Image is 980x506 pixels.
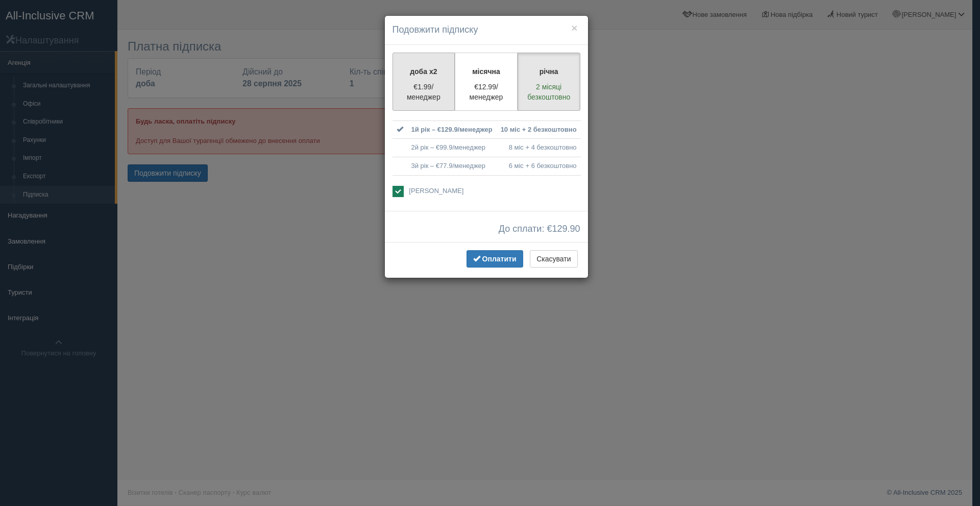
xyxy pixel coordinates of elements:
[482,255,517,263] span: Оплатити
[497,157,581,175] td: 6 міс + 6 безкоштовно
[497,121,581,139] td: 10 міс + 2 безкоштовно
[499,224,580,234] span: До сплати: €
[530,250,577,268] button: Скасувати
[524,82,574,102] p: 2 місяці безкоштовно
[407,157,497,175] td: 3й рік – €77.9/менеджер
[497,139,581,157] td: 8 міс + 4 безкоштовно
[461,82,511,102] p: €12.99/менеджер
[407,139,497,157] td: 2й рік – €99.9/менеджер
[524,66,574,77] p: річна
[407,121,497,139] td: 1й рік – €129.9/менеджер
[461,66,511,77] p: місячна
[393,23,580,37] h4: Подовжити підписку
[552,224,580,234] span: 129.90
[409,187,463,195] span: [PERSON_NAME]
[399,82,449,102] p: €1.99/менеджер
[467,250,523,268] button: Оплатити
[399,66,449,77] p: доба x2
[571,22,577,33] button: ×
